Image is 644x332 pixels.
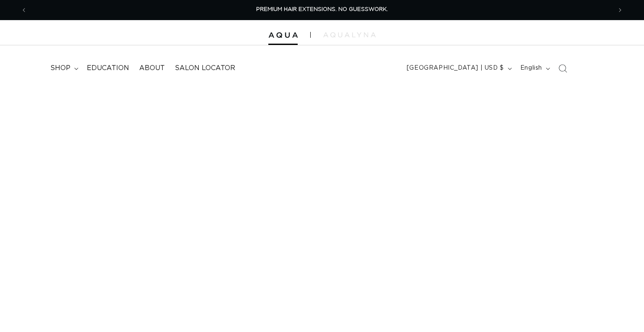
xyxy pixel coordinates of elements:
[50,64,70,73] span: shop
[515,60,553,76] button: English
[553,59,572,78] summary: Search
[407,64,504,73] span: [GEOGRAPHIC_DATA] | USD $
[15,2,33,18] button: Previous announcement
[520,64,542,73] span: English
[82,59,134,78] a: Education
[139,64,165,73] span: About
[134,59,170,78] a: About
[268,32,298,38] img: Aqua Hair Extensions
[170,59,240,78] a: Salon Locator
[45,59,82,78] summary: shop
[256,7,388,12] span: PREMIUM HAIR EXTENSIONS. NO GUESSWORK.
[402,60,515,76] button: [GEOGRAPHIC_DATA] | USD $
[175,64,235,73] span: Salon Locator
[87,64,129,73] span: Education
[323,32,376,37] img: aqualyna.com
[611,2,629,18] button: Next announcement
